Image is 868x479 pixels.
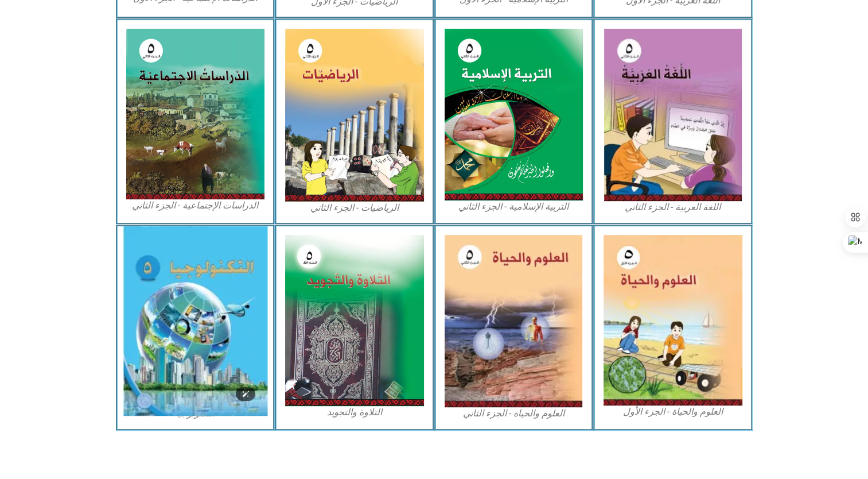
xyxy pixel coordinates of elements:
figcaption: العلوم والحياة - الجزء الأول [604,405,742,418]
figcaption: التلاوة والتجويد [285,406,424,419]
figcaption: اللغة العربية - الجزء الثاني [604,201,742,214]
figcaption: الرياضيات - الجزء الثاني [285,202,424,214]
figcaption: التربية الإسلامية - الجزء الثاني [445,200,583,213]
figcaption: الدراسات الإجتماعية - الجزء الثاني [126,199,265,212]
figcaption: العلوم والحياة - الجزء الثاني [445,407,583,420]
